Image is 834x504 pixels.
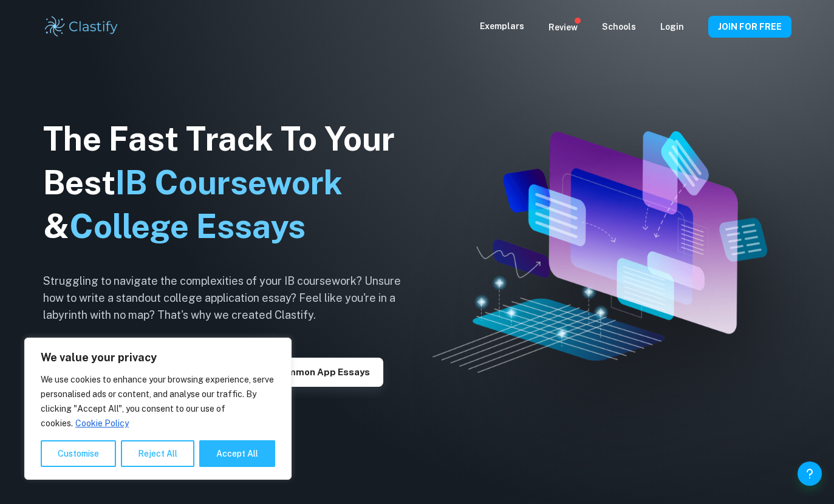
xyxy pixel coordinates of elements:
a: Explore Common App essays [225,366,383,377]
button: Reject All [121,440,194,467]
h1: The Fast Track To Your Best & [43,117,420,248]
p: We value your privacy [41,350,275,365]
a: Login [660,22,684,32]
a: Schools [602,22,636,32]
p: Review [549,21,578,34]
span: IB Coursework [115,163,343,202]
span: College Essays [69,207,306,245]
p: Exemplars [480,19,524,33]
button: Help and Feedback [798,461,822,486]
img: Clastify logo [43,15,120,39]
a: Cookie Policy [75,418,129,429]
button: JOIN FOR FREE [708,16,791,38]
button: Explore Common App essays [225,358,383,387]
button: Customise [41,440,116,467]
button: Accept All [199,440,275,467]
h6: Struggling to navigate the complexities of your IB coursework? Unsure how to write a standout col... [43,273,420,324]
p: We use cookies to enhance your browsing experience, serve personalised ads or content, and analys... [41,372,275,431]
div: We value your privacy [24,338,292,480]
img: Clastify hero [432,131,767,373]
